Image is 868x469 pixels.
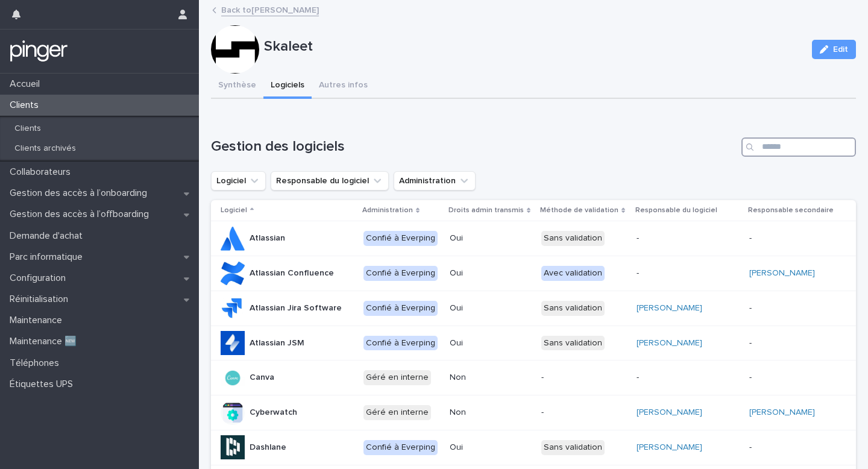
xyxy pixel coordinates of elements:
[250,268,334,279] p: Atlassian Confluence
[5,230,92,242] p: Demande d'achat
[263,74,312,99] button: Logiciels
[250,303,342,313] p: Atlassian Jira Software
[5,251,92,263] p: Parc informatique
[10,39,68,63] img: mTgBEunGTSyRkCgitkcU
[741,137,856,157] input: Search
[5,357,69,369] p: Téléphones
[5,336,86,347] p: Maintenance 🆕
[749,303,837,313] p: -
[211,221,856,256] tr: AtlassianConfié à EverpingOuiSans validation--
[812,40,856,59] button: Edit
[635,204,717,217] p: Responsable du logiciel
[394,171,476,190] button: Administration
[450,373,532,383] p: Non
[5,272,75,284] p: Configuration
[363,440,438,455] div: Confié à Everping
[749,408,815,418] a: [PERSON_NAME]
[450,268,532,279] p: Oui
[5,99,48,111] p: Clients
[5,124,51,134] p: Clients
[221,204,247,217] p: Logiciel
[541,266,605,281] div: Avec validation
[5,294,78,305] p: Réinitialisation
[264,38,802,55] p: Skaleet
[312,74,375,99] button: Autres infos
[250,442,286,453] p: Dashlane
[5,166,80,178] p: Collaborateurs
[271,171,389,190] button: Responsable du logiciel
[637,373,737,383] p: -
[541,373,626,383] p: -
[5,187,157,199] p: Gestion des accès à l’onboarding
[749,442,837,453] p: -
[211,138,737,156] h1: Gestion des logiciels
[541,231,605,246] div: Sans validation
[5,209,159,220] p: Gestion des accès à l’offboarding
[541,301,605,316] div: Sans validation
[211,430,856,465] tr: DashlaneConfié à EverpingOuiSans validation[PERSON_NAME] -
[448,204,524,217] p: Droits admin transmis
[363,301,438,316] div: Confié à Everping
[541,336,605,351] div: Sans validation
[211,326,856,360] tr: Atlassian JSMConfié à EverpingOuiSans validation[PERSON_NAME] -
[5,78,49,90] p: Accueil
[637,408,702,418] a: [PERSON_NAME]
[637,268,737,279] p: -
[211,256,856,291] tr: Atlassian ConfluenceConfié à EverpingOuiAvec validation-[PERSON_NAME]
[221,2,319,16] a: Back to[PERSON_NAME]
[450,338,532,348] p: Oui
[450,442,532,453] p: Oui
[540,204,618,217] p: Méthode de validation
[211,74,263,99] button: Synthèse
[749,338,837,348] p: -
[363,231,438,246] div: Confié à Everping
[450,303,532,313] p: Oui
[637,303,702,313] a: [PERSON_NAME]
[637,233,737,244] p: -
[748,204,834,217] p: Responsable secondaire
[749,233,837,244] p: -
[450,408,532,418] p: Non
[250,233,285,244] p: Atlassian
[363,370,431,385] div: Géré en interne
[211,291,856,326] tr: Atlassian Jira SoftwareConfié à EverpingOuiSans validation[PERSON_NAME] -
[5,143,86,154] p: Clients archivés
[749,373,837,383] p: -
[362,204,413,217] p: Administration
[637,442,702,453] a: [PERSON_NAME]
[450,233,532,244] p: Oui
[541,440,605,455] div: Sans validation
[363,266,438,281] div: Confié à Everping
[250,338,304,348] p: Atlassian JSM
[5,379,83,390] p: Étiquettes UPS
[637,338,702,348] a: [PERSON_NAME]
[250,408,297,418] p: Cyberwatch
[541,408,626,418] p: -
[749,268,815,279] a: [PERSON_NAME]
[211,171,266,190] button: Logiciel
[363,405,431,420] div: Géré en interne
[211,360,856,395] tr: CanvaGéré en interneNon---
[250,373,274,383] p: Canva
[211,395,856,430] tr: CyberwatchGéré en interneNon-[PERSON_NAME] [PERSON_NAME]
[833,45,848,54] span: Edit
[5,315,72,326] p: Maintenance
[363,336,438,351] div: Confié à Everping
